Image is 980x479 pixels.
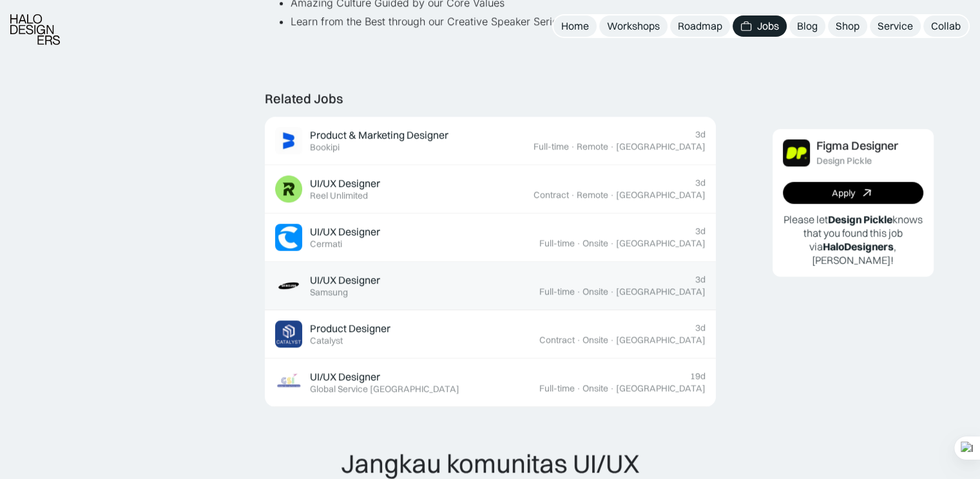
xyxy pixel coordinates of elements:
[577,190,608,200] div: Remote
[616,335,706,346] div: [GEOGRAPHIC_DATA]
[923,15,968,37] a: Collab
[275,224,302,251] img: Job Image
[310,142,340,153] div: Bookipi
[610,238,615,249] div: ·
[310,273,380,287] div: UI/UX Designer
[576,335,581,346] div: ·
[265,262,716,310] a: Job ImageUI/UX DesignerSamsung3dFull-time·Onsite·[GEOGRAPHIC_DATA]
[616,141,706,152] div: [GEOGRAPHIC_DATA]
[616,190,706,200] div: [GEOGRAPHIC_DATA]
[570,190,575,200] div: ·
[828,213,892,226] b: Design Pickle
[816,139,898,153] div: Figma Designer
[265,213,716,262] a: Job ImageUI/UX DesignerCermati3dFull-time·Onsite·[GEOGRAPHIC_DATA]
[733,15,787,37] a: Jobs
[836,19,860,33] div: Shop
[576,383,581,394] div: ·
[310,190,368,201] div: Reel Unlimited
[832,188,855,199] div: Apply
[610,286,615,297] div: ·
[695,274,706,285] div: 3d
[931,19,961,33] div: Collab
[310,335,343,346] div: Catalyst
[275,175,302,202] img: Job Image
[828,15,867,37] a: Shop
[539,335,575,346] div: Contract
[607,19,660,33] div: Workshops
[539,286,575,297] div: Full-time
[561,19,589,33] div: Home
[616,286,706,297] div: [GEOGRAPHIC_DATA]
[553,15,597,37] a: Home
[610,383,615,394] div: ·
[610,141,615,152] div: ·
[797,19,818,33] div: Blog
[570,141,575,152] div: ·
[823,240,894,253] b: HaloDesigners
[539,383,575,394] div: Full-time
[576,286,581,297] div: ·
[265,31,716,50] p: ‍
[310,225,380,239] div: UI/UX Designer
[878,19,913,33] div: Service
[582,238,608,249] div: Onsite
[599,15,668,37] a: Workshops
[310,287,348,298] div: Samsung
[265,358,716,407] a: Job ImageUI/UX DesignerGlobal Service [GEOGRAPHIC_DATA]19dFull-time·Onsite·[GEOGRAPHIC_DATA]
[757,19,779,33] div: Jobs
[870,15,921,37] a: Service
[695,322,706,333] div: 3d
[695,226,706,237] div: 3d
[690,371,706,382] div: 19d
[616,238,706,249] div: [GEOGRAPHIC_DATA]
[275,272,302,299] img: Job Image
[275,320,302,347] img: Job Image
[610,190,615,200] div: ·
[678,19,722,33] div: Roadmap
[291,12,716,31] li: Learn from the Best through our Creative Speaker Series
[275,127,302,154] img: Job Image
[265,310,716,358] a: Job ImageProduct DesignerCatalyst3dContract·Onsite·[GEOGRAPHIC_DATA]
[533,141,569,152] div: Full-time
[265,91,343,106] div: Related Jobs
[533,190,569,200] div: Contract
[783,182,923,204] a: Apply
[576,238,581,249] div: ·
[789,15,825,37] a: Blog
[695,129,706,140] div: 3d
[783,139,810,166] img: Job Image
[265,117,716,165] a: Job ImageProduct & Marketing DesignerBookipi3dFull-time·Remote·[GEOGRAPHIC_DATA]
[783,213,923,266] p: Please let knows that you found this job via , [PERSON_NAME]!
[265,165,716,213] a: Job ImageUI/UX DesignerReel Unlimited3dContract·Remote·[GEOGRAPHIC_DATA]
[275,369,302,396] img: Job Image
[816,155,872,166] div: Design Pickle
[310,128,448,142] div: Product & Marketing Designer
[582,383,608,394] div: Onsite
[670,15,730,37] a: Roadmap
[310,322,390,335] div: Product Designer
[310,177,380,190] div: UI/UX Designer
[539,238,575,249] div: Full-time
[310,384,459,395] div: Global Service [GEOGRAPHIC_DATA]
[695,177,706,188] div: 3d
[582,286,608,297] div: Onsite
[310,239,342,249] div: Cermati
[577,141,608,152] div: Remote
[610,335,615,346] div: ·
[616,383,706,394] div: [GEOGRAPHIC_DATA]
[310,370,380,384] div: UI/UX Designer
[582,335,608,346] div: Onsite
